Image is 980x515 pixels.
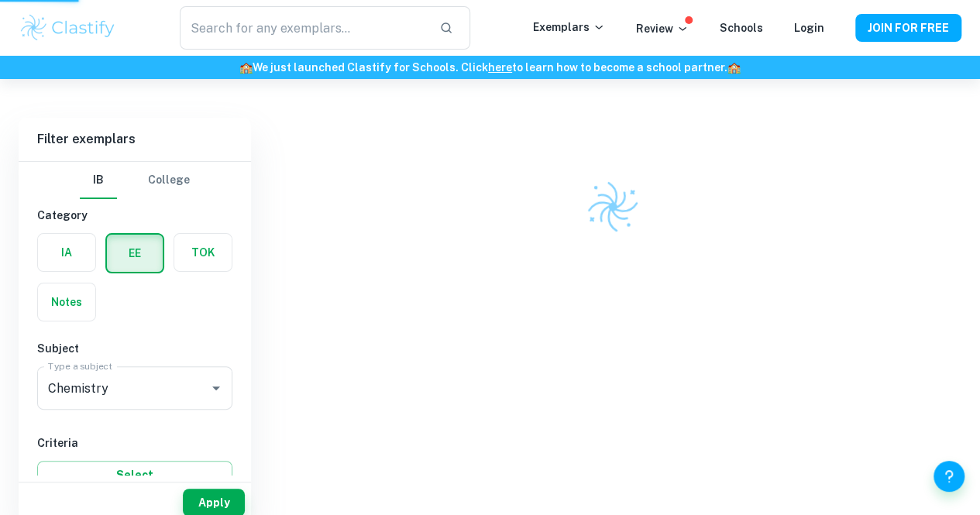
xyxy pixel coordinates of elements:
[37,434,232,451] h6: Criteria
[794,22,824,34] a: Login
[38,283,95,321] button: Notes
[148,162,190,199] button: College
[80,162,190,199] div: Filter type choice
[205,377,227,399] button: Open
[80,162,117,199] button: IB
[533,19,605,36] p: Exemplars
[19,12,117,43] img: Clastify logo
[38,234,95,271] button: IA
[583,177,643,237] img: Clastify logo
[488,61,512,74] a: here
[636,20,689,37] p: Review
[37,340,232,357] h6: Subject
[720,22,763,34] a: Schools
[727,61,741,74] span: 🏫
[107,235,163,272] button: EE
[19,118,251,161] h6: Filter exemplars
[855,14,961,42] button: JOIN FOR FREE
[239,61,253,74] span: 🏫
[174,234,232,271] button: TOK
[48,359,112,373] label: Type a subject
[37,207,232,224] h6: Category
[934,461,965,492] button: Help and Feedback
[3,59,977,76] h6: We just launched Clastify for Schools. Click to learn how to become a school partner.
[180,6,428,50] input: Search for any exemplars...
[37,461,232,489] button: Select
